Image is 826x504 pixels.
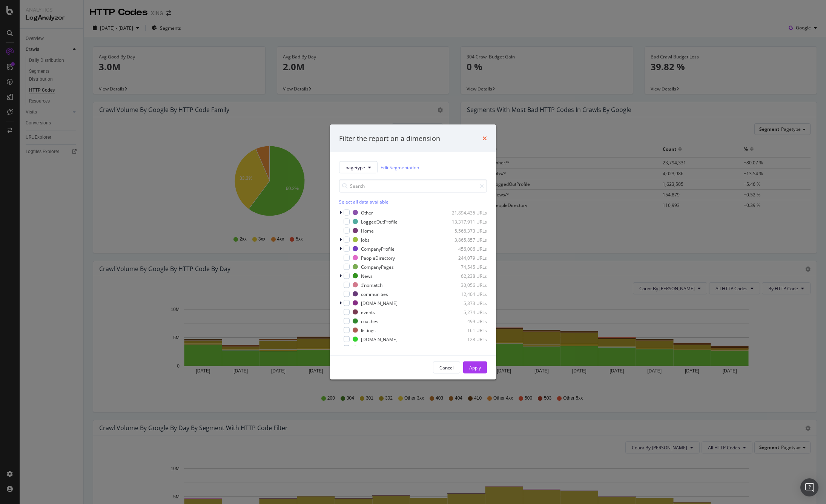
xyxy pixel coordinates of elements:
button: Apply [463,362,487,374]
div: communities [361,291,388,297]
div: Apply [469,364,481,371]
div: listings [361,327,376,333]
div: CompanyPages [361,263,394,270]
div: [DOMAIN_NAME] [361,300,398,306]
div: News [361,273,373,279]
div: 244,079 URLs [450,254,487,261]
a: Edit Segmentation [381,163,419,171]
button: pagetype [339,161,378,173]
div: Cancel [439,364,454,371]
div: times [482,133,487,143]
div: 30,056 URLs [450,282,487,288]
div: modal [330,124,496,380]
div: Jobs [361,236,370,243]
div: PeopleDirectory [361,254,395,261]
div: Select all data available [339,199,487,205]
div: 74,545 URLs [450,263,487,270]
div: 128 URLs [450,336,487,342]
div: #nomatch [361,282,382,288]
button: Cancel [433,362,460,374]
div: LoggedOutProfile [361,218,398,225]
div: 499 URLs [450,318,487,324]
div: 21,894,435 URLs [450,209,487,216]
div: Home [361,227,374,234]
div: 13,317,911 URLs [450,218,487,225]
div: coaches [361,318,378,324]
div: 456,006 URLs [450,245,487,252]
span: pagetype [345,164,365,170]
div: Filter the report on a dimension [339,133,440,143]
div: 5,373 URLs [450,300,487,306]
div: 88 URLs [450,345,487,351]
div: 3,865,857 URLs [450,236,487,243]
div: 62,238 URLs [450,273,487,279]
div: Other [361,209,373,216]
input: Search [339,179,487,193]
div: 12,404 URLs [450,291,487,297]
div: 5,566,373 URLs [450,227,487,234]
div: events [361,309,375,315]
div: Open Intercom Messenger [800,478,818,496]
div: 161 URLs [450,327,487,333]
div: [DOMAIN_NAME] [361,336,398,342]
div: CompanyProfile [361,245,395,252]
div: 5,274 URLs [450,309,487,315]
div: [PERSON_NAME][DOMAIN_NAME] [361,345,433,351]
